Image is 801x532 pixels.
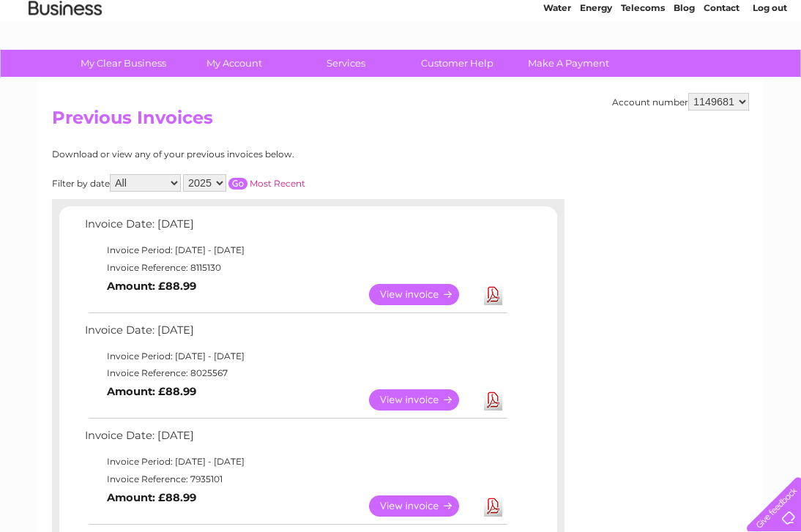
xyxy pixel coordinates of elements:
[612,93,749,110] div: Account number
[250,178,305,189] a: Most Recent
[753,62,787,73] a: Log out
[621,62,665,73] a: Telecoms
[525,7,626,26] a: 0333 014 3131
[63,50,184,77] a: My Clear Business
[28,38,103,83] img: logo.png
[369,389,477,411] a: View
[369,495,477,517] a: View
[484,389,502,411] a: Download
[81,426,510,453] td: Invoice Date: [DATE]
[508,50,629,77] a: Make A Payment
[397,50,518,77] a: Customer Help
[52,174,436,192] div: Filter by date
[580,62,612,73] a: Energy
[81,214,510,241] td: Invoice Date: [DATE]
[81,259,510,277] td: Invoice Reference: 8115130
[81,241,510,259] td: Invoice Period: [DATE] - [DATE]
[52,108,749,135] h2: Previous Invoices
[484,284,502,305] a: Download
[543,62,571,73] a: Water
[369,284,477,305] a: View
[52,149,436,160] div: Download or view any of your previous invoices below.
[81,471,510,488] td: Invoice Reference: 7935101
[107,491,196,504] b: Amount: £88.99
[286,50,406,77] a: Services
[81,321,510,348] td: Invoice Date: [DATE]
[107,280,196,293] b: Amount: £88.99
[704,62,739,73] a: Contact
[81,453,510,471] td: Invoice Period: [DATE] - [DATE]
[81,364,510,382] td: Invoice Reference: 8025567
[107,385,196,398] b: Amount: £88.99
[81,348,510,365] td: Invoice Period: [DATE] - [DATE]
[174,50,295,77] a: My Account
[484,495,502,517] a: Download
[56,8,748,71] div: Clear Business is a trading name of Verastar Limited (registered in [GEOGRAPHIC_DATA] No. 3667643...
[674,62,695,73] a: Blog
